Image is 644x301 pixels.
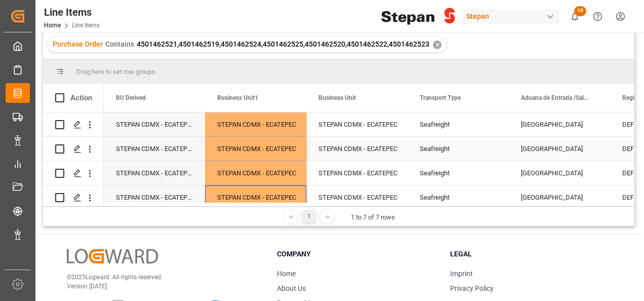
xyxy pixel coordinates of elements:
[420,113,497,136] div: Seafreight
[104,112,205,136] div: STEPAN CDMX - ECATEPEC
[318,113,395,136] div: STEPAN CDMX - ECATEPEC
[433,41,441,49] div: ✕
[462,9,559,24] div: Stepan
[462,7,563,26] button: Stepan
[44,22,61,29] a: Home
[509,137,610,161] div: [GEOGRAPHIC_DATA]
[217,162,294,185] div: STEPAN CDMX - ECATEPEC
[277,249,437,259] h3: Company
[318,94,356,101] span: Business Unit
[43,137,104,161] div: Press SPACE to select this row.
[420,162,497,185] div: Seafreight
[277,270,296,278] a: Home
[521,94,589,101] span: Aduana de Entrada /Salida
[450,249,611,259] h3: Legal
[303,210,315,223] div: 1
[574,6,586,16] span: 18
[509,185,610,209] div: [GEOGRAPHIC_DATA]
[509,112,610,136] div: [GEOGRAPHIC_DATA]
[217,94,258,101] span: Business Unit1
[44,5,100,20] div: Line Items
[104,185,205,209] div: STEPAN CDMX - ECATEPEC
[586,5,609,28] button: Help Center
[318,186,395,209] div: STEPAN CDMX - ECATEPEC
[351,212,395,222] div: 1 to 7 of 7 rows
[43,112,104,137] div: Press SPACE to select this row.
[420,94,461,101] span: Transport Type
[43,161,104,185] div: Press SPACE to select this row.
[137,40,429,48] span: 4501462521,4501462519,4501462524,4501462525,4501462520,4501462522,4501462523
[509,161,610,185] div: [GEOGRAPHIC_DATA]
[217,137,294,161] div: STEPAN CDMX - ECATEPEC
[450,270,473,278] a: Imprint
[70,93,92,102] div: Action
[277,284,306,292] a: About Us
[563,5,586,28] button: show 18 new notifications
[381,8,455,25] img: Stepan_Company_logo.svg.png_1713531530.png
[217,186,294,209] div: STEPAN CDMX - ECATEPEC
[104,137,205,161] div: STEPAN CDMX - ECATEPEC
[67,282,252,291] p: Version [DATE]
[105,40,134,48] span: Contains
[450,284,494,292] a: Privacy Policy
[420,186,497,209] div: Seafreight
[104,161,205,185] div: STEPAN CDMX - ECATEPEC
[43,185,104,210] div: Press SPACE to select this row.
[420,137,497,161] div: Seafreight
[116,94,146,101] span: BU Derived
[67,249,158,264] img: Logward Logo
[76,68,155,76] span: Drag here to set row groups
[318,137,395,161] div: STEPAN CDMX - ECATEPEC
[217,113,294,136] div: STEPAN CDMX - ECATEPEC
[318,162,395,185] div: STEPAN CDMX - ECATEPEC
[53,40,103,48] span: Purchase Order
[67,273,252,282] p: © 2025 Logward. All rights reserved.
